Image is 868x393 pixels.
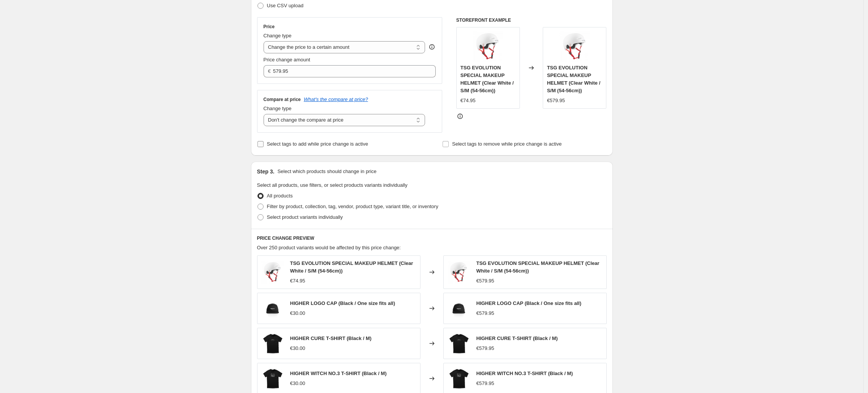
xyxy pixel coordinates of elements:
[257,245,401,250] span: Over 250 product variants would be affected by this price change:
[476,300,582,306] span: HIGHER LOGO CAP (Black / One size fits all)
[452,141,562,147] span: Select tags to remove while price change is active
[460,65,514,93] span: TSG EVOLUTION SPECIAL MAKEUP HELMET (Clear White / S/M (54-56cm))
[460,97,476,104] div: €74.95
[264,33,292,38] span: Change type
[261,332,284,355] img: Tee-Cure-Black_80x.jpg
[290,345,305,352] div: €30.00
[277,168,376,175] p: Select which products should change in price
[547,65,600,93] span: TSG EVOLUTION SPECIAL MAKEUP HELMET (Clear White / S/M (54-56cm))
[268,68,271,74] span: €
[261,297,284,320] img: Cap-Higher-black-front_80x.jpg
[290,380,305,387] div: €30.00
[257,235,607,241] h6: PRICE CHANGE PREVIEW
[264,106,292,111] span: Change type
[547,97,565,104] div: €579.95
[264,24,275,30] h3: Price
[476,371,573,376] span: HIGHER WITCH NO.3 T-SHIRT (Black / M)
[456,17,607,23] h6: STOREFRONT EXAMPLE
[257,182,408,188] span: Select all products, use filters, or select products variants individually
[476,260,599,274] span: TSG EVOLUTION SPECIAL MAKEUP HELMET (Clear White / S/M (54-56cm))
[476,345,494,352] div: €579.95
[264,57,310,63] span: Price change amount
[267,3,304,8] span: Use CSV upload
[290,300,395,306] span: HIGHER LOGO CAP (Black / One size fits all)
[476,277,494,285] div: €579.95
[257,168,275,175] h2: Step 3.
[473,31,503,62] img: medium_7500470_270_01_1_3d6357bb-2e29-458f-96e4-780ac030eb58_80x.png
[448,261,470,284] img: medium_7500470_270_01_1_3d6357bb-2e29-458f-96e4-780ac030eb58_80x.png
[448,367,470,390] img: Tee-Witch-No-3-black_80x.jpg
[267,141,368,147] span: Select tags to add while price change is active
[290,371,387,376] span: HIGHER WITCH NO.3 T-SHIRT (Black / M)
[559,31,590,62] img: medium_7500470_270_01_1_3d6357bb-2e29-458f-96e4-780ac030eb58_80x.png
[476,380,494,387] div: €579.95
[264,96,301,103] h3: Compare at price
[428,43,436,51] div: help
[290,335,372,341] span: HIGHER CURE T-SHIRT (Black / M)
[261,367,284,390] img: Tee-Witch-No-3-black_80x.jpg
[448,332,470,355] img: Tee-Cure-Black_80x.jpg
[476,310,494,317] div: €579.95
[290,277,305,285] div: €74.95
[448,297,470,320] img: Cap-Higher-black-front_80x.jpg
[290,310,305,317] div: €30.00
[273,65,424,77] input: 80.00
[267,193,293,199] span: All products
[304,96,368,102] button: What's the compare at price?
[476,335,558,341] span: HIGHER CURE T-SHIRT (Black / M)
[267,214,343,220] span: Select product variants individually
[290,260,413,274] span: TSG EVOLUTION SPECIAL MAKEUP HELMET (Clear White / S/M (54-56cm))
[261,261,284,284] img: medium_7500470_270_01_1_3d6357bb-2e29-458f-96e4-780ac030eb58_80x.png
[267,204,438,209] span: Filter by product, collection, tag, vendor, product type, variant title, or inventory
